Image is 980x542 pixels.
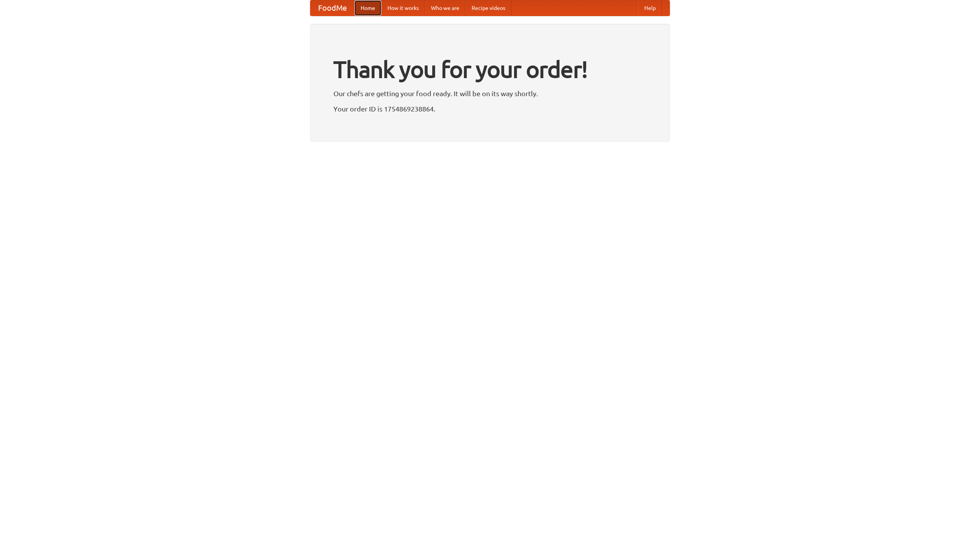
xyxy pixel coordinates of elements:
[333,103,647,115] p: Your order ID is 1754869238864.
[310,0,354,16] a: FoodMe
[465,0,511,16] a: Recipe videos
[354,0,381,16] a: Home
[333,88,647,99] p: Our chefs are getting your food ready. It will be on its way shortly.
[638,0,662,16] a: Help
[333,51,647,88] h1: Thank you for your order!
[381,0,425,16] a: How it works
[425,0,465,16] a: Who we are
